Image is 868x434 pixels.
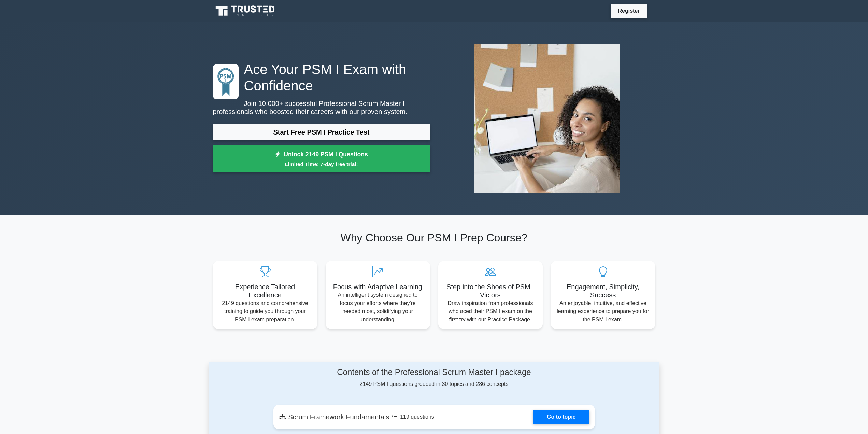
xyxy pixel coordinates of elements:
div: 2149 PSM I questions grouped in 30 topics and 286 concepts [273,367,595,388]
a: Start Free PSM I Practice Test [213,124,430,140]
small: Limited Time: 7-day free trial! [222,160,422,168]
h5: Step into the Shoes of PSM I Victors [444,283,537,299]
a: Go to topic [533,410,589,424]
p: An intelligent system designed to focus your efforts where they're needed most, solidifying your ... [331,291,425,324]
a: Unlock 2149 PSM I QuestionsLimited Time: 7-day free trial! [213,145,430,173]
h4: Contents of the Professional Scrum Master I package [273,367,595,377]
h1: Ace Your PSM I Exam with Confidence [213,61,430,94]
p: 2149 questions and comprehensive training to guide you through your PSM I exam preparation. [218,299,312,324]
h5: Focus with Adaptive Learning [331,283,425,291]
h5: Engagement, Simplicity, Success [556,283,650,299]
a: Register [614,6,644,15]
h2: Why Choose Our PSM I Prep Course? [213,231,655,244]
p: Draw inspiration from professionals who aced their PSM I exam on the first try with our Practice ... [444,299,537,324]
p: An enjoyable, intuitive, and effective learning experience to prepare you for the PSM I exam. [556,299,650,324]
h5: Experience Tailored Excellence [218,283,312,299]
p: Join 10,000+ successful Professional Scrum Master I professionals who boosted their careers with ... [213,99,430,116]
